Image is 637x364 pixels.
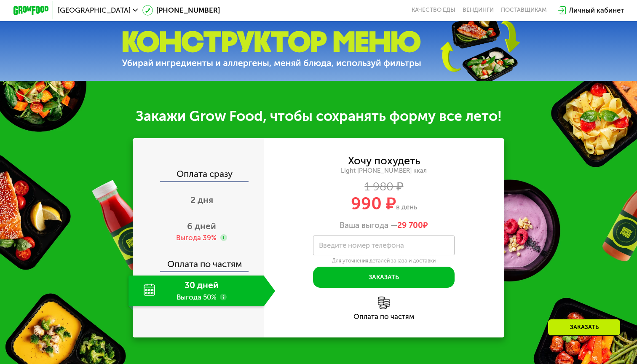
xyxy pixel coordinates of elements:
div: поставщикам [501,7,547,14]
a: Вендинги [463,7,494,14]
span: 990 ₽ [351,193,396,214]
span: [GEOGRAPHIC_DATA] [58,7,131,14]
div: Заказать [548,319,621,336]
img: l6xcnZfty9opOoJh.png [378,297,390,309]
div: Хочу похудеть [348,156,420,166]
div: Оплата по частям [134,251,264,271]
div: Оплата по частям [264,313,504,320]
a: Качество еды [412,7,455,14]
label: Введите номер телефона [319,243,404,248]
a: [PHONE_NUMBER] [142,5,220,16]
span: ₽ [397,220,428,230]
button: Заказать [313,267,455,288]
span: в день [396,203,417,211]
span: 6 дней [187,221,216,231]
div: Выгода 39% [176,233,217,243]
div: Light [PHONE_NUMBER] ккал [264,167,504,175]
div: Для уточнения деталей заказа и доставки [313,257,455,264]
span: 2 дня [190,195,213,205]
span: 29 700 [397,220,423,230]
div: Оплата сразу [134,169,264,181]
div: Ваша выгода — [264,220,504,230]
div: Личный кабинет [569,5,624,16]
div: 1 980 ₽ [264,182,504,191]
